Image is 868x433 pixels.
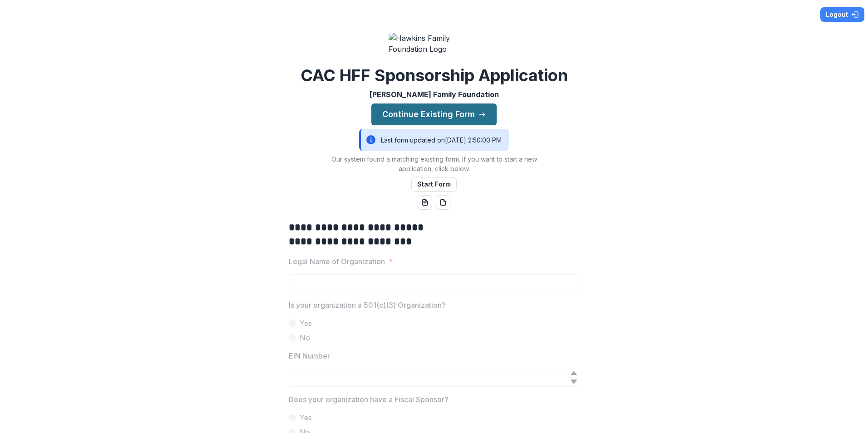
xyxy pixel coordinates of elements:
button: Continue Existing Form [371,103,497,125]
p: Legal Name of Organization [289,256,385,267]
img: Hawkins Family Foundation Logo [389,33,479,54]
p: Does your organization have a Fiscal Sponsor? [289,394,449,405]
p: Our system found a matching existing form. If you want to start a new application, click below. [321,154,547,173]
span: Yes [300,318,312,329]
div: Last form updated on [DATE] 2:50:00 PM [359,129,509,151]
button: Start Form [411,177,457,192]
p: [PERSON_NAME] Family Foundation [370,89,499,100]
p: EIN Number [289,350,330,361]
button: Logout [820,7,864,22]
span: Yes [300,412,312,423]
h2: CAC HFF Sponsorship Application [301,66,568,85]
span: No [300,332,310,343]
button: pdf-download [436,195,450,210]
p: Is your organization a 501(c)(3) Organization? [289,300,446,310]
button: word-download [418,195,432,210]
